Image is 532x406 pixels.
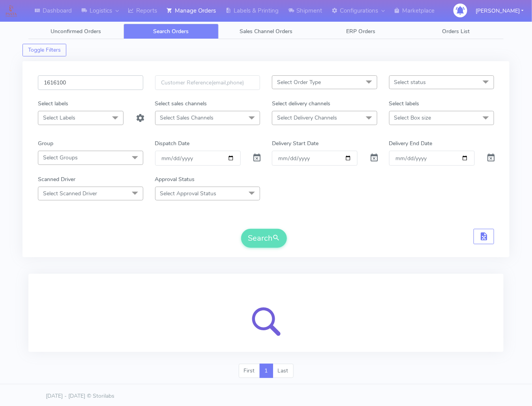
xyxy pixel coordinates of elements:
[389,99,420,108] label: Select labels
[155,99,207,108] label: Select sales channels
[240,28,292,35] span: Sales Channel Orders
[389,139,433,148] label: Delivery End Date
[470,3,530,19] button: [PERSON_NAME]
[347,28,376,35] span: ERP Orders
[394,79,426,86] span: Select status
[272,99,330,108] label: Select delivery channels
[38,139,53,148] label: Group
[155,139,190,148] label: Dispatch Date
[153,28,189,35] span: Search Orders
[28,24,504,39] ul: Tabs
[38,75,143,90] input: Order Id
[43,114,75,122] span: Select Labels
[155,75,260,90] input: Customer Reference(email,phone)
[260,364,273,378] a: 1
[160,190,217,197] span: Select Approval Status
[38,99,68,108] label: Select labels
[277,114,337,122] span: Select Delivery Channels
[51,28,101,35] span: Unconfirmed Orders
[22,44,66,56] button: Toggle Filters
[38,175,75,183] label: Scanned Driver
[241,229,287,248] button: Search
[160,114,214,122] span: Select Sales Channels
[155,175,195,183] label: Approval Status
[43,190,97,197] span: Select Scanned Driver
[277,79,321,86] span: Select Order Type
[272,139,318,148] label: Delivery Start Date
[442,28,470,35] span: Orders List
[43,154,78,161] span: Select Groups
[236,283,296,342] img: search-loader.svg
[394,114,431,122] span: Select Box size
